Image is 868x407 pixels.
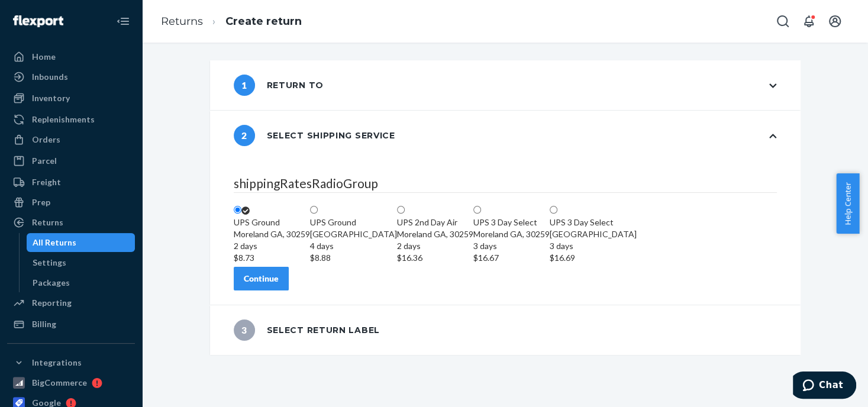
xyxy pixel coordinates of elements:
div: UPS Ground [234,217,310,228]
ol: breadcrumbs [151,4,311,39]
button: Close Navigation [111,9,135,33]
div: Settings [33,257,66,269]
a: Freight [7,173,135,192]
div: Billing [32,318,56,330]
div: $8.73 [234,252,310,264]
div: Orders [32,134,60,146]
div: UPS Ground [310,217,397,228]
div: Parcel [32,155,57,167]
div: Packages [33,277,70,289]
button: Help Center [836,173,859,234]
div: Integrations [32,357,82,369]
legend: shippingRatesRadioGroup [234,175,777,193]
button: Open notifications [797,9,821,33]
div: $16.36 [397,252,473,264]
a: Inbounds [7,67,135,86]
div: 3 days [550,240,637,252]
div: Return to [234,75,324,96]
div: $8.88 [310,252,397,264]
a: Returns [161,15,203,28]
div: Continue [244,273,279,285]
div: Select return label [234,319,380,341]
a: All Returns [27,233,135,252]
input: UPS Ground[GEOGRAPHIC_DATA]4 days$8.88 [310,206,318,214]
div: [GEOGRAPHIC_DATA] [310,228,397,264]
a: Returns [7,213,135,232]
button: Open Search Box [771,9,795,33]
input: UPS 3 Day Select[GEOGRAPHIC_DATA]3 days$16.69 [550,206,557,214]
iframe: Opens a widget where you can chat to one of our agents [793,372,856,401]
div: 2 days [397,240,473,252]
span: 2 [234,125,255,146]
span: 3 [234,319,255,341]
div: $16.67 [473,252,550,264]
a: Replenishments [7,110,135,129]
div: Prep [32,196,50,208]
input: UPS 2nd Day AirMoreland GA, 302592 days$16.36 [397,206,405,214]
div: Reporting [32,297,72,309]
span: 1 [234,75,255,96]
a: Settings [27,253,135,272]
a: Packages [27,273,135,292]
div: Returns [32,217,63,228]
div: Replenishments [32,114,95,125]
div: $16.69 [550,252,637,264]
div: Moreland GA, 30259 [234,228,310,264]
div: Moreland GA, 30259 [397,228,473,264]
a: Reporting [7,293,135,312]
div: UPS 3 Day Select [473,217,550,228]
a: Orders [7,130,135,149]
input: UPS 3 Day SelectMoreland GA, 302593 days$16.67 [473,206,481,214]
div: Inventory [32,92,70,104]
div: Moreland GA, 30259 [473,228,550,264]
div: UPS 3 Day Select [550,217,637,228]
button: Integrations [7,353,135,372]
button: Continue [234,267,289,290]
div: Home [32,51,56,63]
a: BigCommerce [7,373,135,392]
button: Open account menu [823,9,847,33]
img: Flexport logo [13,15,63,27]
a: Inventory [7,89,135,108]
div: [GEOGRAPHIC_DATA] [550,228,637,264]
div: Select shipping service [234,125,395,146]
div: UPS 2nd Day Air [397,217,473,228]
div: 2 days [234,240,310,252]
input: UPS GroundMoreland GA, 302592 days$8.73 [234,206,241,214]
div: All Returns [33,237,76,248]
a: Parcel [7,151,135,170]
a: Prep [7,193,135,212]
div: BigCommerce [32,377,87,389]
div: Inbounds [32,71,68,83]
a: Home [7,47,135,66]
a: Create return [225,15,302,28]
div: 4 days [310,240,397,252]
div: Freight [32,176,61,188]
a: Billing [7,315,135,334]
div: 3 days [473,240,550,252]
